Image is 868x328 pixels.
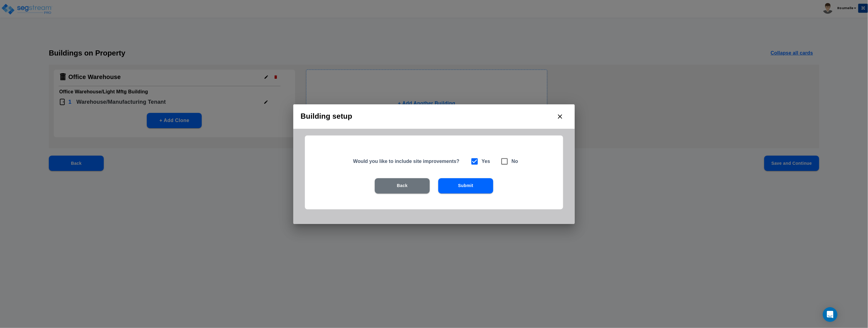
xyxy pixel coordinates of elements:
[438,178,493,193] button: Submit
[353,158,463,164] h5: Would you like to include site improvements?
[553,109,567,124] button: close
[293,104,575,129] h2: Building setup
[482,157,490,166] h6: Yes
[375,178,430,193] button: Back
[823,307,837,322] div: Open Intercom Messenger
[512,157,518,166] h6: No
